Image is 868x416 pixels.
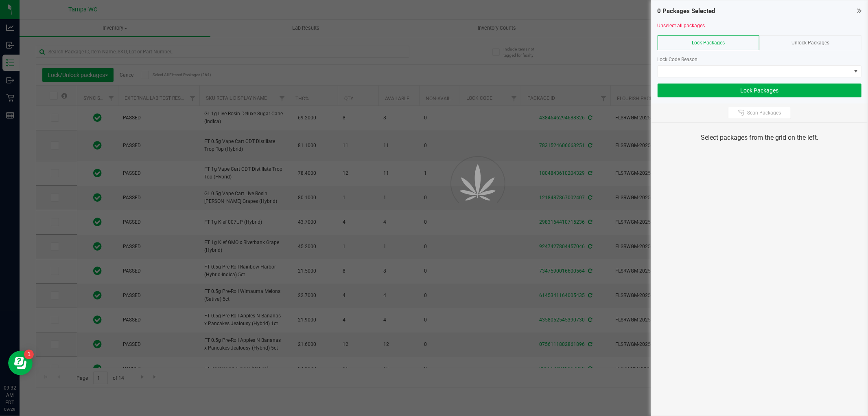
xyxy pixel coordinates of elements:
[791,40,829,46] span: Unlock Packages
[658,57,698,62] span: Lock Code Reason
[658,84,861,97] button: Lock Packages
[692,40,725,46] span: Lock Packages
[728,107,791,119] button: Scan Packages
[8,351,33,375] iframe: Resource center
[662,133,857,143] div: Select packages from the grid on the left.
[658,23,705,29] a: Unselect all packages
[24,350,34,359] iframe: Resource center unread badge
[747,110,781,116] span: Scan Packages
